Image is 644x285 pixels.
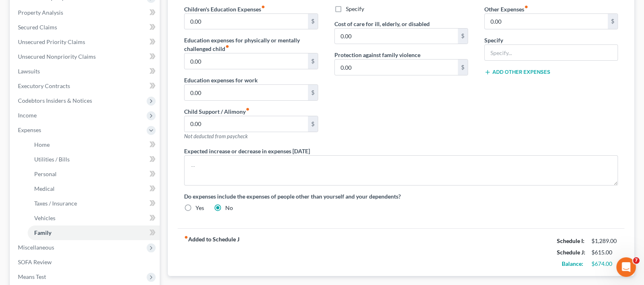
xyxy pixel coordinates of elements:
a: Utilities / Bills [28,152,160,167]
iframe: Intercom live chat [616,257,636,277]
strong: Added to Schedule J [184,235,240,270]
strong: Balance: [562,260,583,267]
a: Property Analysis [11,5,160,20]
span: SOFA Review [18,258,52,265]
label: Education expenses for physically or mentally challenged child [184,36,318,53]
input: Specify... [485,45,618,60]
i: fiber_manual_record [524,5,528,9]
i: fiber_manual_record [261,5,265,9]
strong: Schedule J: [557,249,585,256]
span: Not deducted from paycheck [184,133,248,139]
a: Family [28,225,160,240]
i: fiber_manual_record [246,107,250,111]
a: Home [28,137,160,152]
div: $674.00 [591,260,618,268]
span: Taxes / Insurance [34,200,77,207]
input: -- [185,116,308,132]
input: -- [185,53,308,69]
a: Lawsuits [11,64,160,79]
button: Add Other Expenses [484,69,550,75]
span: Executory Contracts [18,82,70,89]
a: Medical [28,181,160,196]
span: Home [34,141,50,148]
div: $ [458,29,468,44]
a: Secured Claims [11,20,160,35]
div: $ [608,14,618,29]
span: Means Test [18,273,46,280]
label: Yes [196,204,204,212]
a: Vehicles [28,211,160,225]
label: Cost of care for ill, elderly, or disabled [334,20,430,28]
div: $1,289.00 [591,237,618,245]
span: Family [34,229,51,236]
a: Executory Contracts [11,79,160,93]
div: $ [458,60,468,75]
label: Specify [346,5,364,13]
label: Do expenses include the expenses of people other than yourself and your dependents? [184,192,618,201]
label: Protection against family violence [334,51,420,59]
span: Personal [34,170,57,177]
label: Expected increase or decrease in expenses [DATE] [184,147,310,155]
span: Miscellaneous [18,244,54,251]
a: Taxes / Insurance [28,196,160,211]
i: fiber_manual_record [225,44,229,49]
div: $ [308,53,318,69]
input: -- [485,14,608,29]
strong: Schedule I: [557,237,585,244]
div: $ [308,116,318,132]
span: Lawsuits [18,68,40,75]
div: $ [308,85,318,100]
div: $615.00 [591,248,618,256]
label: Child Support / Alimony [184,107,250,116]
i: fiber_manual_record [184,235,188,239]
label: Education expenses for work [184,76,258,84]
span: Vehicles [34,214,55,221]
span: Income [18,112,37,119]
label: No [225,204,233,212]
a: Unsecured Nonpriority Claims [11,49,160,64]
span: Property Analysis [18,9,63,16]
input: -- [335,60,458,75]
label: Specify [484,36,503,44]
span: Secured Claims [18,24,57,31]
span: Unsecured Priority Claims [18,38,85,45]
span: 7 [633,257,640,264]
label: Other Expenses [484,5,528,13]
input: -- [185,14,308,29]
span: Codebtors Insiders & Notices [18,97,92,104]
span: Expenses [18,126,41,133]
a: Unsecured Priority Claims [11,35,160,49]
a: Personal [28,167,160,181]
div: $ [308,14,318,29]
input: -- [335,29,458,44]
span: Unsecured Nonpriority Claims [18,53,96,60]
a: SOFA Review [11,255,160,270]
input: -- [185,85,308,100]
label: Children's Education Expenses [184,5,265,13]
span: Utilities / Bills [34,156,70,163]
span: Medical [34,185,55,192]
